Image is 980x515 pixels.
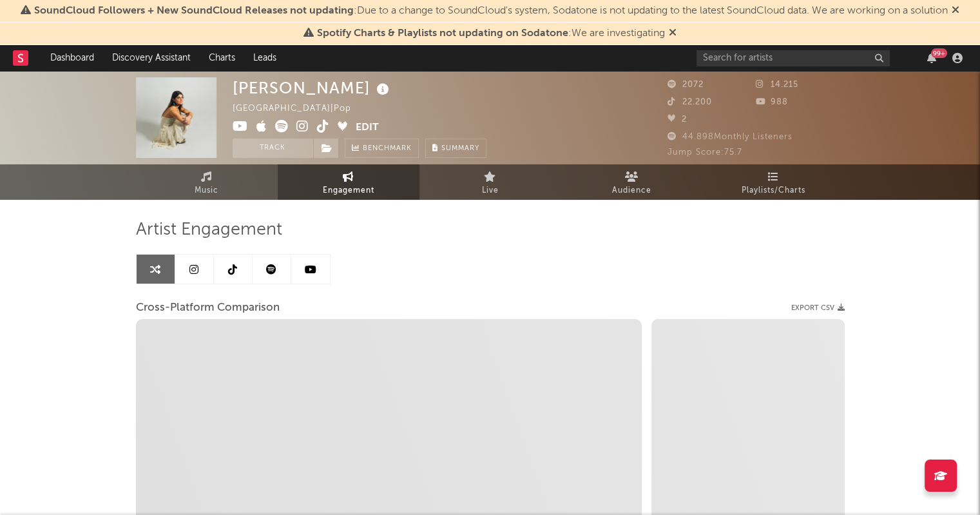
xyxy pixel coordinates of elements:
[419,164,561,200] a: Live
[136,164,278,200] a: Music
[195,183,218,199] span: Music
[791,304,845,312] button: Export CSV
[669,28,677,39] span: Dismiss
[703,164,845,200] a: Playlists/Charts
[668,81,704,89] span: 2072
[668,98,712,106] span: 22.200
[668,115,687,124] span: 2
[278,164,419,200] a: Engagement
[41,45,103,71] a: Dashboard
[927,53,936,63] button: 99+
[356,120,379,136] button: Edit
[233,77,392,99] div: [PERSON_NAME]
[233,139,313,158] button: Track
[425,139,486,158] button: Summary
[756,81,798,89] span: 14.215
[612,183,651,199] span: Audience
[244,45,285,71] a: Leads
[742,183,805,199] span: Playlists/Charts
[34,6,948,16] span: : Due to a change to SoundCloud's system, Sodatone is not updating to the latest SoundCloud data....
[34,6,354,16] span: SoundCloud Followers + New SoundCloud Releases not updating
[561,164,703,200] a: Audience
[363,141,412,157] span: Benchmark
[233,101,366,117] div: [GEOGRAPHIC_DATA] | Pop
[345,139,419,158] a: Benchmark
[756,98,788,106] span: 988
[931,48,947,58] div: 99 +
[668,148,742,157] span: Jump Score: 75.7
[317,28,665,39] span: : We are investigating
[482,183,499,199] span: Live
[952,6,959,16] span: Dismiss
[697,50,890,66] input: Search for artists
[441,145,479,152] span: Summary
[200,45,244,71] a: Charts
[317,28,568,39] span: Spotify Charts & Playlists not updating on Sodatone
[668,133,793,141] span: 44.898 Monthly Listeners
[323,183,374,199] span: Engagement
[103,45,200,71] a: Discovery Assistant
[136,300,280,316] span: Cross-Platform Comparison
[136,222,282,238] span: Artist Engagement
